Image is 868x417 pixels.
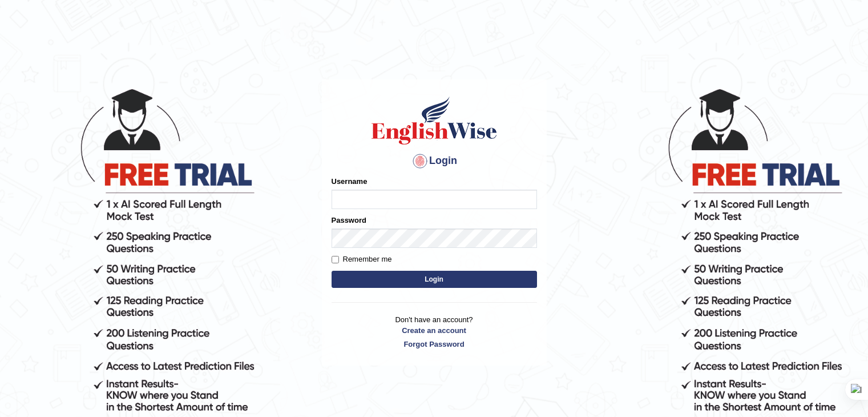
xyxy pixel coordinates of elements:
img: Logo of English Wise sign in for intelligent practice with AI [369,95,499,146]
a: Create an account [332,325,537,336]
label: Remember me [332,254,392,265]
label: Username [332,176,368,187]
button: Login [332,271,537,288]
label: Password [332,215,366,226]
h4: Login [332,152,537,170]
p: Don't have an account? [332,314,537,350]
a: Forgot Password [332,339,537,350]
input: Remember me [332,256,339,263]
